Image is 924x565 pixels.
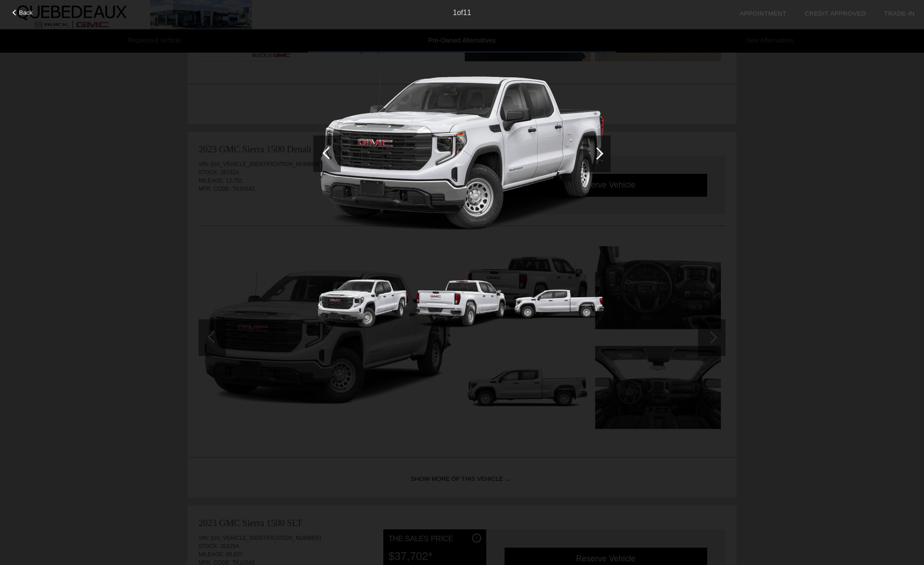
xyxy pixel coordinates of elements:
img: cc_2023gmt171916707_01_1280_g1w.png [313,42,611,265]
img: cc_2023gmt171916725_03_1280_g1w.png [512,269,606,339]
a: Trade-In [884,10,915,17]
span: Back [19,9,33,16]
span: 11 [463,9,471,16]
span: 1 [453,9,457,16]
a: Appointment [740,10,786,17]
img: cc_2023gmt171916743_02_1280_g1w.png [414,269,508,339]
img: cc_2023gmt171916707_01_1280_g1w.png [316,269,409,339]
a: Credit Approved [805,10,866,17]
